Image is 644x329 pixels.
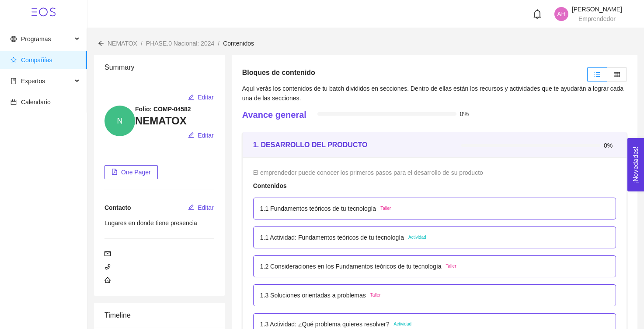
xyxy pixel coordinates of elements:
span: AH [557,7,565,21]
button: file-pdfOne Pager [104,165,158,179]
span: Emprendedor [578,15,616,22]
span: PHASE.0 Nacional: 2024 [146,40,214,47]
span: Calendario [21,99,51,106]
button: editEditar [188,90,214,104]
span: unordered-list [594,71,600,78]
span: NEMATOX [108,40,137,47]
span: Taller [380,205,391,212]
span: / [218,40,219,47]
p: 1.2 Consideraciones en los Fundamentos teóricos de tu tecnología [260,262,442,271]
span: calendar [10,99,17,105]
strong: 1. DESARROLLO DEL PRODUCTO [253,141,368,149]
span: book [10,78,17,84]
strong: Contenidos [253,182,287,189]
span: [PERSON_NAME] [572,6,622,13]
span: Contenidos [223,40,254,47]
button: editEditar [188,201,214,215]
span: Editar [198,203,214,212]
span: Contacto [104,204,131,211]
h5: Bloques de contenido [242,67,315,78]
span: Editar [198,131,214,140]
span: arrow-left [98,40,104,46]
p: 1.1 Fundamentos teóricos de tu tecnología [260,204,376,213]
span: Actividad [408,234,426,241]
button: editEditar [188,128,214,142]
span: phone [104,264,111,270]
div: Timeline [104,303,214,328]
p: 1.3 Soluciones orientadas a problemas [260,290,366,300]
span: One Pager [121,167,151,177]
span: Programas [21,35,51,42]
div: Summary [104,55,214,80]
span: Actividad [393,321,411,328]
span: table [614,71,620,78]
span: mail [104,251,111,257]
span: star [10,57,17,63]
span: Editar [198,92,214,102]
span: 0% [604,142,616,149]
span: edit [188,132,194,139]
span: file-pdf [111,169,118,176]
span: Aquí verás los contenidos de tu batch divididos en secciones. Dentro de ellas están los recursos ... [242,85,623,102]
span: Lugares en donde tiene presencia [104,219,197,226]
span: bell [533,9,542,19]
p: 1.3 Actividad: ¿Qué problema quieres resolver? [260,319,390,329]
h4: Avance general [242,109,306,121]
span: edit [188,204,194,211]
span: Expertos [21,78,45,85]
span: / [141,40,143,47]
span: Taller [370,292,381,299]
h3: NEMATOX [135,114,214,128]
span: 0% [460,111,472,117]
span: Compañías [21,57,52,64]
span: El emprendedor puede conocer los primeros pasos para el desarrollo de su producto [253,169,483,176]
span: edit [188,94,194,101]
span: global [10,36,17,42]
span: Taller [446,263,456,270]
strong: Folio: COMP-04582 [135,106,191,113]
button: Open Feedback Widget [627,138,644,191]
span: home [104,277,111,283]
span: N [117,106,123,136]
p: 1.1 Actividad: Fundamentos teóricos de tu tecnología [260,233,404,242]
